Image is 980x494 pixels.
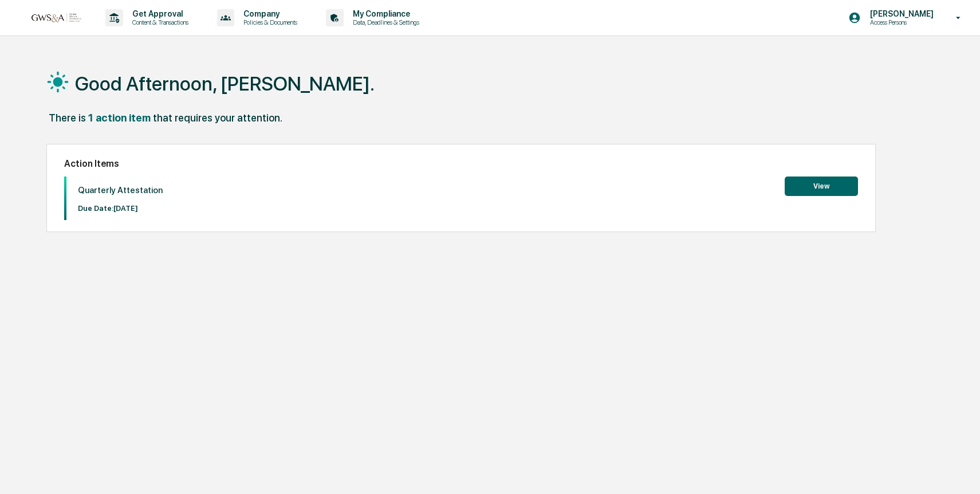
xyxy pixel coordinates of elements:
[49,112,86,124] div: There is
[123,9,194,18] p: Get Approval
[234,9,303,18] p: Company
[123,18,194,26] p: Content & Transactions
[153,112,282,124] div: that requires your attention.
[344,18,425,26] p: Data, Deadlines & Settings
[861,9,939,18] p: [PERSON_NAME]
[861,18,939,26] p: Access Persons
[75,72,375,95] h1: Good Afternoon, [PERSON_NAME].
[344,9,425,18] p: My Compliance
[88,112,151,124] div: 1 action item
[785,180,858,191] a: View
[64,158,858,169] h2: Action Items
[234,18,303,26] p: Policies & Documents
[27,12,82,23] img: logo
[785,177,858,196] button: View
[78,185,163,195] p: Quarterly Attestation
[78,204,163,213] p: Due Date: [DATE]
